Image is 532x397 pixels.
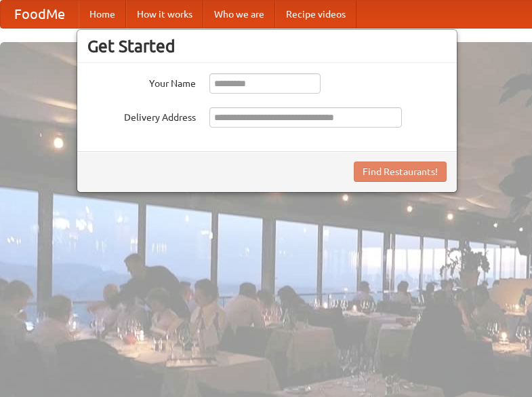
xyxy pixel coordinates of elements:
[1,1,79,28] a: FoodMe
[275,1,356,28] a: Recipe videos
[354,162,447,182] button: Find Restaurants!
[126,1,203,28] a: How it works
[87,36,447,56] h3: Get Started
[203,1,275,28] a: Who we are
[79,1,126,28] a: Home
[87,73,196,90] label: Your Name
[87,107,196,124] label: Delivery Address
